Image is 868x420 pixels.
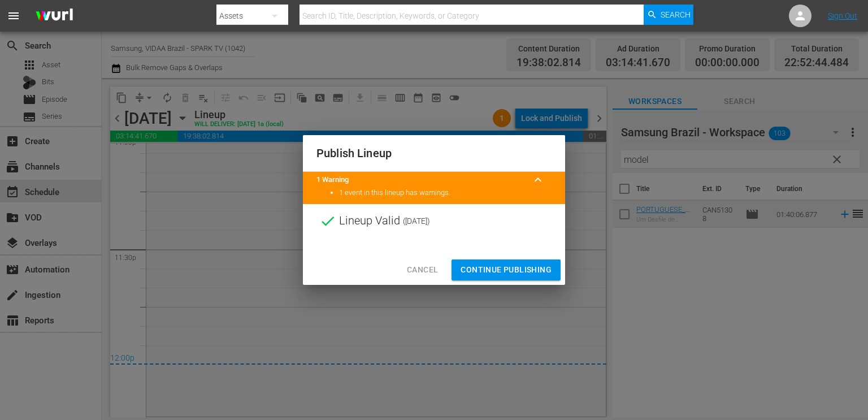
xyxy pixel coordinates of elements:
h2: Publish Lineup [316,144,552,162]
span: menu [7,9,20,23]
title: 1 Warning [316,175,524,185]
span: keyboard_arrow_up [531,173,545,187]
li: 1 event in this lineup has warnings. [339,188,552,198]
button: keyboard_arrow_up [524,166,552,193]
span: Search [661,5,691,25]
div: Lineup Valid [303,204,565,238]
span: ( [DATE] ) [403,213,430,230]
span: Continue Publishing [461,263,552,277]
span: Cancel [407,263,438,277]
a: Sign Out [828,11,857,20]
img: ans4CAIJ8jUAAAAAAAAAAAAAAAAAAAAAAAAgQb4GAAAAAAAAAAAAAAAAAAAAAAAAJMjXAAAAAAAAAAAAAAAAAAAAAAAAgAT5G... [27,3,81,29]
button: Continue Publishing [452,259,561,280]
button: Cancel [398,259,447,280]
